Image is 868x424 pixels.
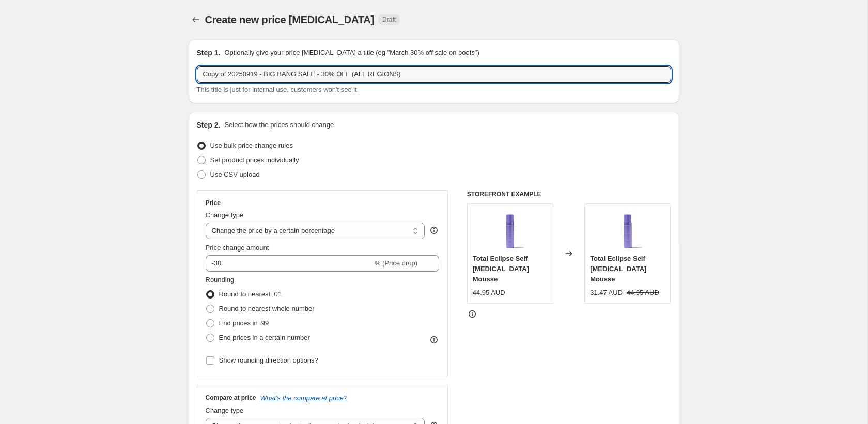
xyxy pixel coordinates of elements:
img: 1.1_LUN120_Total_Eclipse_Tanning_Mousse_-_Shadow_80x.jpg [489,209,531,250]
input: 30% off holiday sale [197,66,671,83]
span: Use bulk price change rules [210,142,293,149]
span: Set product prices individually [210,156,299,164]
span: Total Eclipse Self [MEDICAL_DATA] Mousse [590,255,646,283]
button: Price change jobs [189,12,203,27]
input: -15 [206,255,373,272]
button: What's the compare at price? [260,394,348,402]
span: End prices in .99 [219,319,269,327]
span: Rounding [206,276,235,284]
span: End prices in a certain number [219,334,310,341]
h3: Compare at price [206,394,256,402]
span: Total Eclipse Self [MEDICAL_DATA] Mousse [473,255,529,283]
h2: Step 2. [197,120,221,130]
span: Price change amount [206,244,269,252]
strike: 44.95 AUD [627,288,659,298]
span: Use CSV upload [210,170,260,178]
span: This title is just for internal use, customers won't see it [197,86,357,93]
span: Change type [206,406,244,414]
div: help [429,225,439,235]
span: % (Price drop) [375,259,417,267]
span: Draft [382,15,396,24]
span: Round to nearest whole number [219,305,315,312]
h6: STOREFRONT EXAMPLE [467,190,671,198]
span: Show rounding direction options? [219,356,318,364]
div: 31.47 AUD [590,288,623,298]
div: 44.95 AUD [473,288,505,298]
span: Change type [206,211,244,219]
h3: Price [206,199,221,207]
span: Create new price [MEDICAL_DATA] [205,14,375,25]
p: Select how the prices should change [224,120,334,130]
h2: Step 1. [197,48,221,58]
img: 1.1_LUN120_Total_Eclipse_Tanning_Mousse_-_Shadow_80x.jpg [607,209,648,250]
p: Optionally give your price [MEDICAL_DATA] a title (eg "March 30% off sale on boots") [224,48,479,58]
span: Round to nearest .01 [219,290,282,298]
